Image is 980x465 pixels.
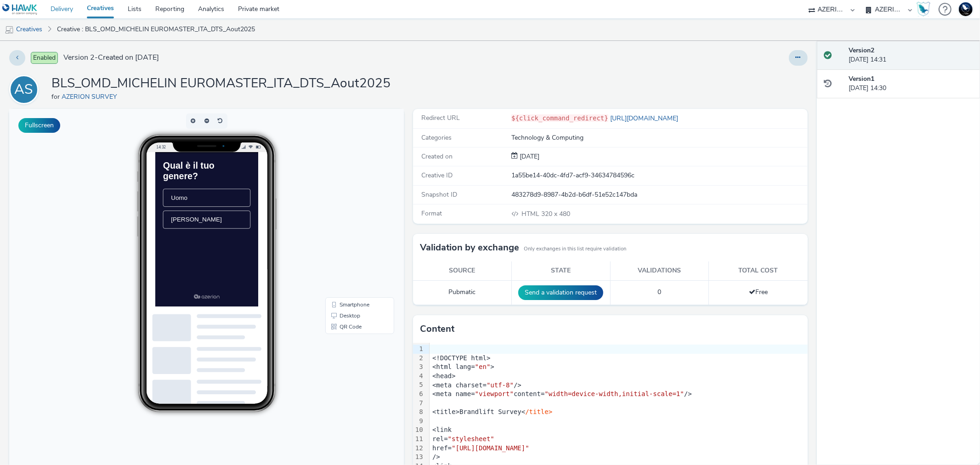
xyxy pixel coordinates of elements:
div: 10 [413,425,425,435]
span: for [51,92,62,101]
div: <html lang= > [430,363,807,372]
a: Hawk Academy [917,2,934,17]
span: [DATE] [518,152,539,161]
th: Total cost [709,261,808,280]
h3: Validation by exchange [420,241,519,255]
strong: Version 2 [849,46,874,55]
button: Fullscreen [18,118,60,133]
div: 483278d9-8987-4b2d-b6df-51e52c147bda [511,190,806,199]
span: Uomo [23,60,46,70]
div: <meta charset= /> [430,381,807,390]
span: Smartphone [330,193,360,198]
a: [URL][DOMAIN_NAME] [608,114,682,123]
img: Hawk Academy [917,2,930,17]
div: 1a55be14-40dc-4fd7-acf9-34634784596c [511,171,806,180]
span: "viewport" [475,390,514,397]
span: 320 x 480 [521,210,570,218]
span: Created on [421,152,453,161]
span: "utf-8" [487,381,514,389]
div: rel= [430,435,807,444]
div: 4 [413,372,425,381]
a: AS [9,85,42,94]
h1: Qual è il tuo genere? [11,12,136,42]
button: Send a validation request [518,285,603,300]
div: 9 [413,417,425,426]
div: 6 [413,390,425,399]
h1: BLS_OMD_MICHELIN EUROMASTER_ITA_DTS_Aout2025 [51,75,391,92]
div: <meta name= content= /> [430,390,807,399]
img: undefined Logo [2,4,38,15]
span: "en" [475,363,491,370]
span: "width=device-width,initial-scale=1" [545,390,684,397]
span: 14:32 [147,35,157,40]
li: Desktop [318,201,383,212]
div: 8 [413,408,425,417]
span: Free [749,288,768,296]
li: Smartphone [318,190,383,201]
div: <link [430,425,807,435]
div: <head> [430,372,807,381]
span: /title> [525,408,552,415]
span: "[URL][DOMAIN_NAME]" [452,444,529,452]
span: Enabled [31,52,58,64]
div: [DATE] 14:30 [849,74,973,93]
a: Creative : BLS_OMD_MICHELIN EUROMASTER_ITA_DTS_Aout2025 [52,18,260,40]
div: Technology & Computing [511,133,806,142]
div: 5 [413,380,425,390]
span: QR Code [330,215,352,221]
small: Only exchanges in this list require validation [524,245,626,253]
span: 0 [657,288,661,296]
strong: Version 1 [849,74,874,83]
div: 3 [413,363,425,372]
div: [DATE] 14:31 [849,46,973,65]
td: Pubmatic [413,280,512,305]
a: AZERION SURVEY [62,92,120,101]
div: Creation 28 August 2025, 14:30 [518,152,539,161]
div: 11 [413,435,425,444]
h3: Content [420,322,454,336]
img: Support Hawk [959,2,973,16]
div: /> [430,453,807,462]
span: Version 2 - Created on [DATE] [63,52,159,63]
div: 1 [413,345,425,354]
span: Snapshot ID [421,190,457,199]
span: [PERSON_NAME] [23,91,95,101]
span: "stylesheet" [448,435,494,442]
li: QR Code [318,212,383,223]
div: href= [430,444,807,453]
div: 7 [413,399,425,408]
div: <!DOCTYPE html> [430,354,807,363]
th: State [511,261,610,280]
div: AS [15,77,34,102]
div: <title>Brandlift Survey< [430,408,807,417]
div: 12 [413,444,425,453]
div: 2 [413,354,425,363]
span: Categories [421,133,452,142]
th: Validations [610,261,709,280]
span: Redirect URL [421,113,460,122]
div: 13 [413,453,425,462]
th: Source [413,261,512,280]
img: hawk surveys logo [55,203,92,210]
span: HTML [521,210,541,218]
span: Creative ID [421,171,453,180]
span: Format [421,209,442,218]
img: mobile [5,25,14,34]
span: Desktop [330,204,351,210]
code: ${click_command_redirect} [511,114,608,122]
